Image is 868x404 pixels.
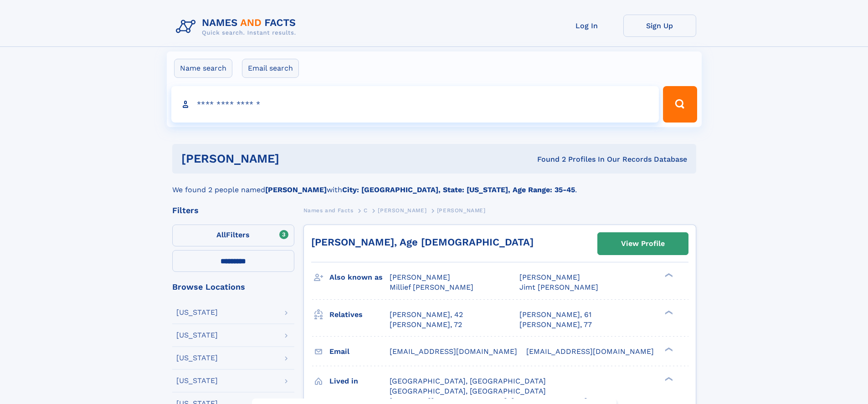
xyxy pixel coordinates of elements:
[663,346,673,352] div: ❯
[329,373,390,389] h3: Lived in
[623,15,696,37] a: Sign Up
[329,270,390,285] h3: Also known as
[519,320,592,330] a: [PERSON_NAME], 77
[172,206,294,215] div: Filters
[437,207,486,214] span: [PERSON_NAME]
[311,236,534,248] a: [PERSON_NAME], Age [DEMOGRAPHIC_DATA]
[364,205,368,216] a: C
[550,15,623,37] a: Log In
[265,185,327,194] b: [PERSON_NAME]
[378,205,426,216] a: [PERSON_NAME]
[519,310,591,320] a: [PERSON_NAME], 61
[390,347,517,356] span: [EMAIL_ADDRESS][DOMAIN_NAME]
[172,174,696,195] div: We found 2 people named with .
[526,347,654,356] span: [EMAIL_ADDRESS][DOMAIN_NAME]
[390,310,463,320] a: [PERSON_NAME], 42
[329,344,390,359] h3: Email
[408,154,687,164] div: Found 2 Profiles In Our Records Database
[390,377,546,385] span: [GEOGRAPHIC_DATA], [GEOGRAPHIC_DATA]
[172,225,294,246] label: Filters
[176,332,218,339] div: [US_STATE]
[663,86,697,123] button: Search Button
[663,309,673,315] div: ❯
[390,320,462,330] a: [PERSON_NAME], 72
[390,283,473,291] span: Millief [PERSON_NAME]
[176,377,218,384] div: [US_STATE]
[329,307,390,322] h3: Relatives
[621,233,665,254] div: View Profile
[176,354,218,362] div: [US_STATE]
[390,273,450,281] span: [PERSON_NAME]
[303,205,354,216] a: Names and Facts
[216,230,226,239] span: All
[364,207,368,214] span: C
[598,233,688,255] a: View Profile
[172,283,294,291] div: Browse Locations
[519,273,580,281] span: [PERSON_NAME]
[174,59,232,78] label: Name search
[378,207,426,214] span: [PERSON_NAME]
[390,387,546,395] span: [GEOGRAPHIC_DATA], [GEOGRAPHIC_DATA]
[242,59,299,78] label: Email search
[181,153,408,164] h1: [PERSON_NAME]
[663,272,673,278] div: ❯
[172,15,303,39] img: Logo Names and Facts
[176,309,218,316] div: [US_STATE]
[171,86,659,123] input: search input
[663,376,673,382] div: ❯
[342,185,575,194] b: City: [GEOGRAPHIC_DATA], State: [US_STATE], Age Range: 35-45
[519,283,598,291] span: Jimt [PERSON_NAME]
